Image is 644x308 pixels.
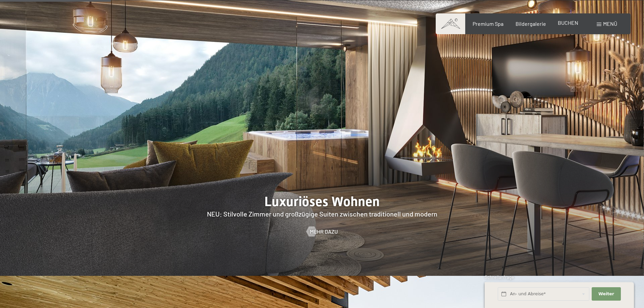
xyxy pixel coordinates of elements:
span: Menü [603,20,617,27]
span: Mehr dazu [310,228,338,235]
a: BUCHEN [558,19,578,26]
a: Mehr dazu [307,228,338,235]
a: Bildergalerie [516,20,546,27]
button: Weiter [592,287,621,301]
a: Premium Spa [473,20,503,27]
span: Schnellanfrage [485,274,514,280]
span: Weiter [598,291,614,297]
